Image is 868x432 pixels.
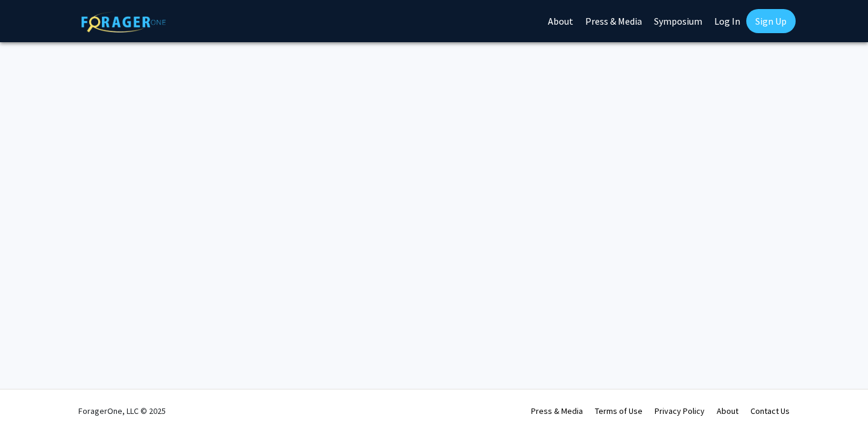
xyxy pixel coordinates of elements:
a: Press & Media [531,405,583,416]
a: About [717,405,738,416]
a: Terms of Use [595,405,643,416]
div: ForagerOne, LLC © 2025 [78,390,166,432]
img: ForagerOne Logo [81,11,166,33]
a: Contact Us [750,405,790,416]
a: Sign Up [746,9,796,33]
a: Privacy Policy [655,405,705,416]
